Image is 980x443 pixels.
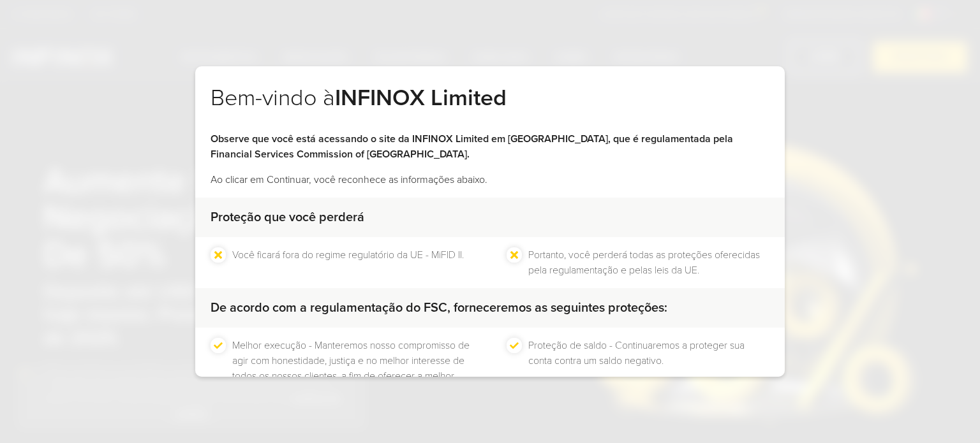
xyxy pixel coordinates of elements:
[232,338,473,399] li: Melhor execução - Manteremos nosso compromisso de agir com honestidade, justiça e no melhor inter...
[211,300,667,316] strong: De acordo com a regulamentação do FSC, forneceremos as seguintes proteções:
[528,338,769,399] li: Proteção de saldo - Continuaremos a proteger sua conta contra um saldo negativo.
[211,84,769,131] h2: Bem-vindo à
[211,133,733,161] strong: Observe que você está acessando o site da INFINOX Limited em [GEOGRAPHIC_DATA], que é regulamenta...
[335,84,507,112] strong: INFINOX Limited
[232,247,464,278] li: Você ficará fora do regime regulatório da UE - MiFID II.
[211,210,364,225] strong: Proteção que você perderá
[528,247,769,278] li: Portanto, você perderá todas as proteções oferecidas pela regulamentação e pelas leis da UE.
[211,172,769,187] p: Ao clicar em Continuar, você reconhece as informações abaixo.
